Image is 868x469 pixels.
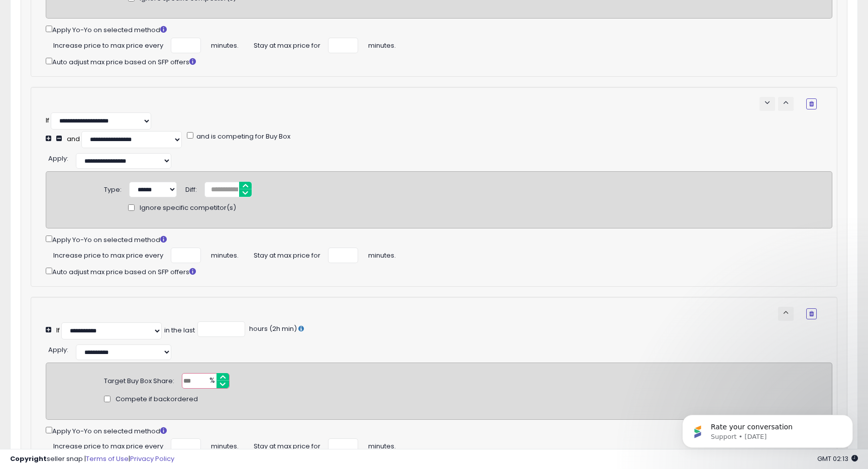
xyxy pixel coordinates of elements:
span: keyboard_arrow_up [781,98,791,107]
span: minutes. [368,38,396,51]
span: Increase price to max price every [53,248,163,261]
div: Type: [104,182,122,195]
strong: Copyright [10,454,47,463]
div: Apply Yo-Yo on selected method [46,233,832,245]
button: keyboard_arrow_down [759,97,775,111]
div: in the last [164,326,195,335]
div: : [48,342,68,355]
span: Stay at max price for [254,438,320,451]
div: seller snap | | [10,454,174,464]
iframe: Intercom notifications message [667,394,868,464]
span: keyboard_arrow_up [781,308,791,317]
span: minutes. [211,248,239,261]
span: Increase price to max price every [53,438,163,451]
span: and is competing for Buy Box [195,132,290,141]
span: Stay at max price for [254,248,320,261]
span: minutes. [211,38,239,51]
span: minutes. [368,248,396,261]
div: : [48,151,68,164]
a: Terms of Use [86,454,129,463]
a: Privacy Policy [130,454,174,463]
span: Apply [48,345,67,355]
span: Increase price to max price every [53,38,163,51]
span: minutes. [368,438,396,451]
div: Auto adjust max price based on SFP offers [46,56,832,67]
span: Stay at max price for [254,38,320,51]
button: keyboard_arrow_up [778,97,794,111]
span: Apply [48,154,67,163]
div: Apply Yo-Yo on selected method [46,425,832,436]
div: Diff: [185,182,197,195]
button: keyboard_arrow_up [778,307,794,321]
span: Ignore specific competitor(s) [140,203,236,213]
div: Apply Yo-Yo on selected method [46,24,832,35]
span: Compete if backordered [116,395,198,404]
span: % [203,374,220,389]
div: Auto adjust max price based on SFP offers [46,266,832,277]
span: minutes. [211,438,239,451]
div: Target Buy Box Share: [104,373,174,386]
i: Remove Condition [809,101,814,107]
span: keyboard_arrow_down [763,98,772,107]
i: Remove Condition [809,311,814,317]
span: hours (2h min) [248,324,297,333]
